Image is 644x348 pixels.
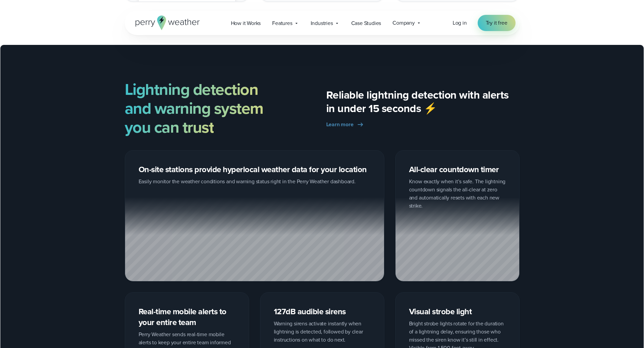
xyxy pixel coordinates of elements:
strong: Lightning detection and warning system you can trust [125,77,263,139]
p: Reliable lightning detection with alerts in under 15 seconds ⚡️ [326,88,520,115]
a: Case Studies [345,16,387,30]
span: Company [392,19,415,27]
span: Industries [311,19,333,27]
span: Case Studies [351,19,381,27]
span: Try it free [486,19,507,27]
span: Learn more [326,121,354,129]
a: Learn more [326,121,364,129]
span: Features [272,19,292,27]
span: How it Works [231,19,261,27]
a: Log in [453,19,467,27]
a: Try it free [478,15,516,31]
a: How it Works [225,16,267,30]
